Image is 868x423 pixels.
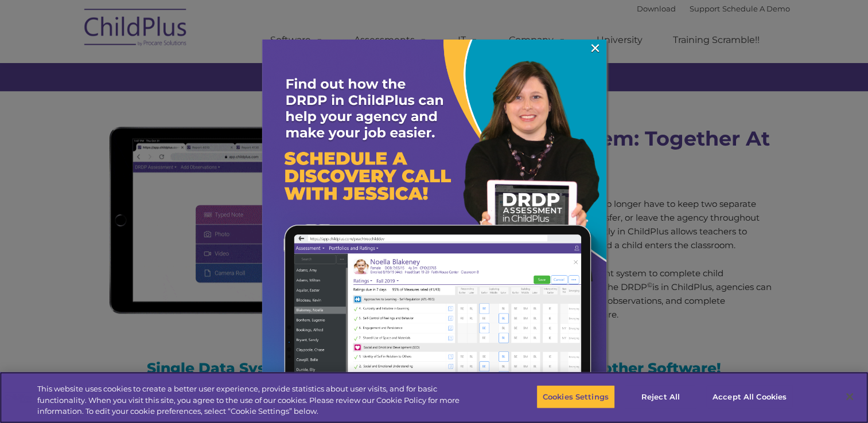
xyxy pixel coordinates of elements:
a: × [589,42,602,54]
button: Cookies Settings [536,385,615,409]
button: Reject All [625,385,696,409]
div: This website uses cookies to create a better user experience, provide statistics about user visit... [37,383,477,417]
button: Close [837,384,862,409]
button: Accept All Cookies [706,385,793,409]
